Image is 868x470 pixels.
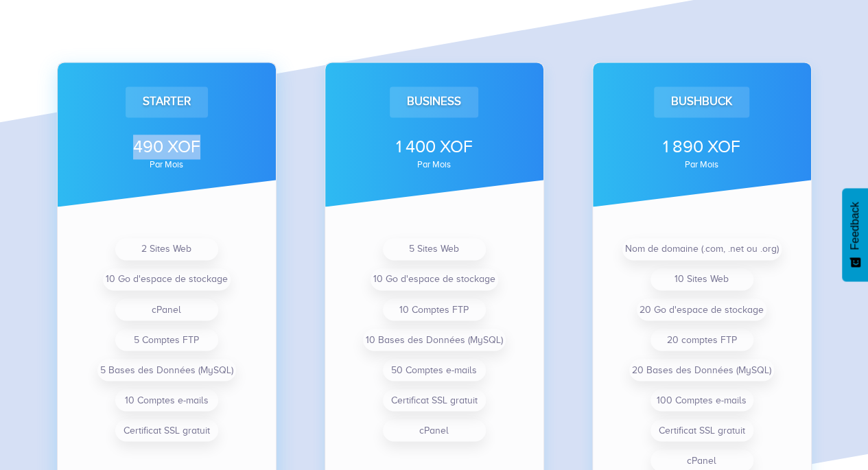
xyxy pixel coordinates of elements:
li: 10 Go d'espace de stockage [371,268,498,290]
li: Certificat SSL gratuit [115,419,218,441]
li: Certificat SSL gratuit [650,419,753,441]
span: Feedback [849,202,861,250]
li: 10 Comptes e-mails [115,389,218,411]
div: Starter [126,86,208,117]
div: par mois [611,161,793,169]
li: 100 Comptes e-mails [650,389,753,411]
li: 10 Bases des Données (MySQL) [363,329,506,351]
div: 1 400 XOF [344,134,525,159]
li: 20 Bases des Données (MySQL) [629,359,774,381]
li: 5 Bases des Données (MySQL) [97,359,236,381]
div: 1 890 XOF [611,134,793,159]
li: 50 Comptes e-mails [383,359,486,381]
div: par mois [76,161,257,169]
div: 490 XOF [76,134,257,159]
li: cPanel [115,298,218,320]
li: 5 Comptes FTP [115,329,218,351]
div: Business [390,86,478,117]
li: 20 Go d'espace de stockage [637,298,766,320]
li: Certificat SSL gratuit [383,389,486,411]
li: Nom de domaine (.com, .net ou .org) [622,238,782,260]
button: Feedback - Afficher l’enquête [842,188,868,281]
div: par mois [344,161,525,169]
li: 5 Sites Web [383,238,486,260]
li: 10 Go d'espace de stockage [103,268,231,290]
li: 20 comptes FTP [650,329,753,351]
li: cPanel [383,419,486,441]
div: Bushbuck [654,86,749,117]
li: 2 Sites Web [115,238,218,260]
li: 10 Sites Web [650,268,753,290]
li: 10 Comptes FTP [383,298,486,320]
